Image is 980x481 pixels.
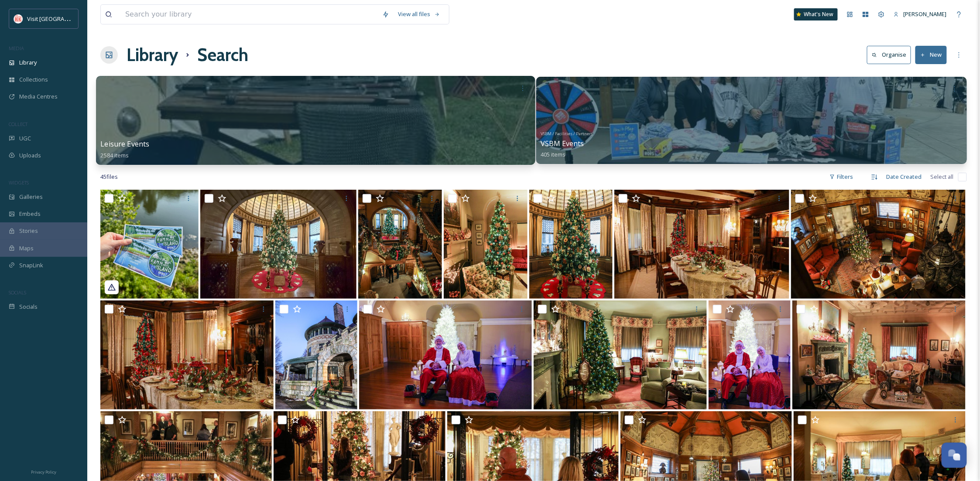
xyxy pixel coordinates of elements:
[867,46,915,64] a: Organise
[19,261,43,269] span: SnapLink
[19,210,41,218] span: Embeds
[9,45,24,51] span: MEDIA
[100,300,274,409] img: 120824_Christmas-at-Copshaholm-24.jpg
[27,14,95,23] span: Visit [GEOGRAPHIC_DATA]
[444,190,528,299] img: 120824_Christmas-at-Copshaholm-20.jpg
[358,190,442,299] img: 120824_Christmas-at-Copshaholm-17.jpg
[100,151,129,159] span: 2584 items
[19,151,41,160] span: Uploads
[915,46,947,64] button: New
[541,150,565,158] span: 405 items
[100,139,149,149] span: Leisure Events
[19,244,34,252] span: Maps
[541,129,593,158] a: VSBM / Facilities / PartnersVSBM Events405 items
[121,5,378,24] input: Search your library
[794,8,838,20] a: What's New
[200,190,356,299] img: 120824_Christmas-at-Copshaholm-29.jpg
[942,443,967,468] button: Open Chat
[19,134,31,143] span: UGC
[614,190,789,299] img: 120824_Christmas-at-Copshaholm-23.jpg
[825,168,858,185] div: Filters
[19,58,37,67] span: Library
[19,92,58,101] span: Media Centres
[904,10,947,18] span: [PERSON_NAME]
[14,14,23,23] img: vsbm-stackedMISH_CMYKlogo2017.jpg
[867,46,911,64] button: Organise
[127,42,178,68] a: Library
[359,300,532,409] img: 120824_Christmas-at-Copshaholm-21.jpg
[534,300,707,409] img: 120824_Christmas-at-Copshaholm-18.jpg
[100,140,149,159] a: Leisure Events2584 items
[709,300,791,409] img: 120824_Christmas-at-Copshaholm-22.jpg
[19,193,43,201] span: Galleries
[19,303,38,311] span: Socials
[529,190,613,299] img: 120824_Christmas-at-Copshaholm-14.jpg
[100,173,118,181] span: 45 file s
[9,179,29,186] span: WIDGETS
[889,6,951,23] a: [PERSON_NAME]
[792,300,966,409] img: 120824_Christmas-at-Copshaholm-11.jpg
[9,289,26,296] span: SOCIALS
[19,227,38,235] span: Stories
[9,121,27,127] span: COLLECT
[31,469,56,475] span: Privacy Policy
[882,168,926,185] div: Date Created
[931,173,954,181] span: Select all
[31,466,56,477] a: Privacy Policy
[541,131,593,136] span: VSBM / Facilities / Partners
[197,42,248,68] h1: Search
[275,300,357,409] img: 120824_Christmas-at-Copshaholm-25.jpg
[791,190,966,299] img: 120824_Christmas-at-Copshaholm-12.jpg
[100,190,199,299] img: visitsouthbend-4595646.jpg
[19,75,48,84] span: Collections
[394,6,445,23] a: View all files
[541,139,584,148] span: VSBM Events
